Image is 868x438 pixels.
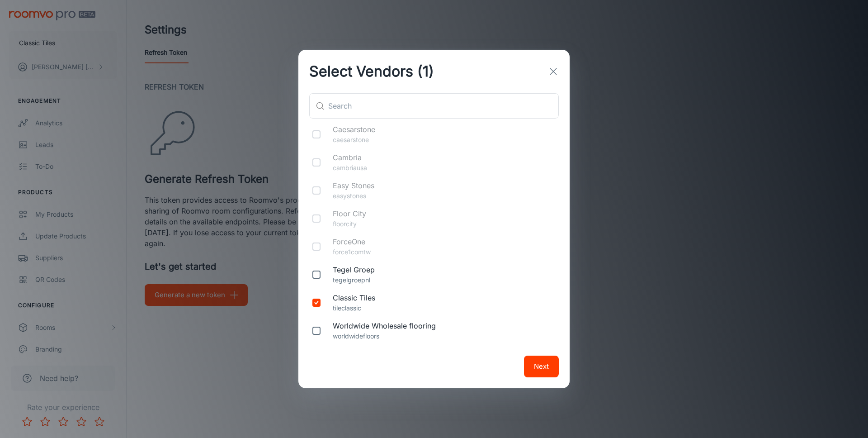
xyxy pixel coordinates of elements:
[333,292,555,303] span: Classic Tiles
[333,320,555,331] span: Worldwide Wholesale flooring
[298,317,570,345] div: Worldwide Wholesale flooringworldwidefloors
[333,303,555,313] p: tileclassic
[333,275,555,285] p: tegelgroepnl
[298,289,570,317] div: Classic Tilestileclassic
[298,50,445,93] h2: Select Vendors (1)
[524,356,559,377] button: Next
[333,264,555,275] span: Tegel Groep
[328,93,559,119] input: Search
[333,331,555,341] p: worldwidefloors
[298,261,570,289] div: Tegel Groeptegelgroepnl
